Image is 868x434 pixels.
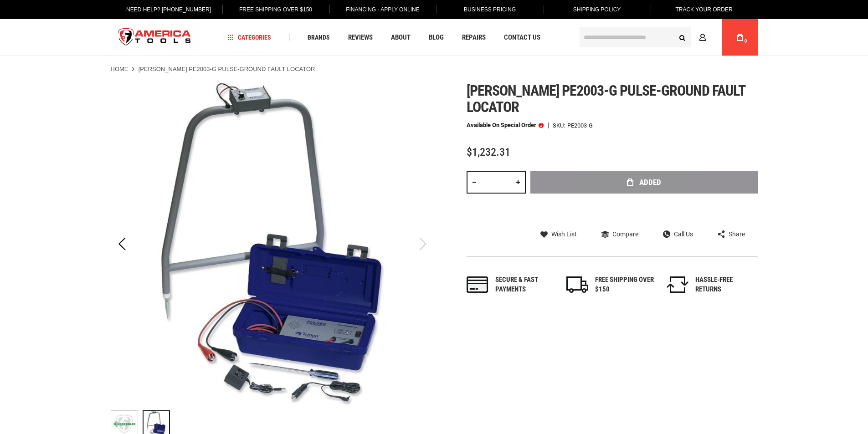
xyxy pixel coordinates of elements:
[111,82,434,406] img: Greenlee PE2003-G PULSE-GROUND FAULT LOCATOR
[139,66,315,72] strong: [PERSON_NAME] PE2003-G PULSE-GROUND FAULT LOCATOR
[551,231,577,237] span: Wish List
[348,34,373,41] span: Reviews
[387,31,415,44] a: About
[573,6,621,13] span: Shipping Policy
[111,20,199,55] a: store logo
[566,276,588,293] img: shipping
[344,31,377,44] a: Reviews
[429,34,444,41] span: Blog
[601,230,638,238] a: Compare
[111,82,134,406] div: Previous
[504,34,540,41] span: Contact Us
[458,31,490,44] a: Repairs
[467,122,544,128] p: Available on Special Order
[500,31,544,44] a: Contact Us
[745,39,747,44] span: 0
[223,31,275,44] a: Categories
[495,275,555,295] div: Secure & fast payments
[567,123,593,128] div: PE2003-G
[540,230,577,238] a: Wish List
[308,34,330,41] span: Brands
[467,146,510,158] span: $1,232.31
[111,20,199,55] img: America Tools
[729,231,745,237] span: Share
[695,275,755,295] div: HASSLE-FREE RETURNS
[731,19,749,56] a: 0
[674,29,691,46] button: Search
[667,276,688,293] img: returns
[111,65,128,73] a: Home
[612,231,638,237] span: Compare
[663,230,693,238] a: Call Us
[303,31,334,44] a: Brands
[553,123,567,128] strong: SKU
[467,82,745,116] span: [PERSON_NAME] pe2003-g pulse-ground fault locator
[595,275,654,295] div: FREE SHIPPING OVER $150
[391,34,411,41] span: About
[425,31,448,44] a: Blog
[674,231,693,237] span: Call Us
[462,34,486,41] span: Repairs
[227,34,271,41] span: Categories
[467,276,488,293] img: payments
